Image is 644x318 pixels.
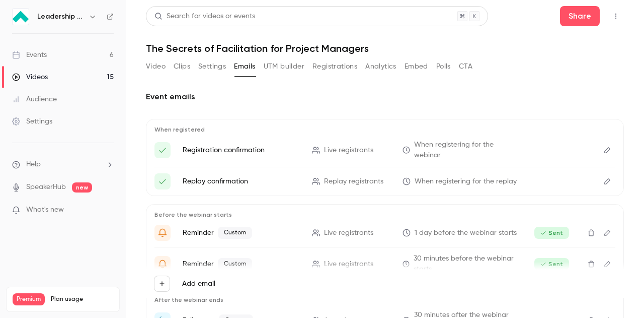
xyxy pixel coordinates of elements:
span: When registering for the replay [415,176,517,187]
button: Edit [599,142,615,158]
span: What's new [26,205,64,215]
button: Edit [599,256,615,272]
h6: Leadership Strategies - 2025 Webinars [37,12,85,22]
span: Live registrants [324,228,373,238]
div: Events [12,50,47,60]
button: UTM builder [264,58,304,75]
div: Audience [12,94,57,104]
span: When registering for the webinar [414,140,520,161]
span: Custom [218,258,252,270]
button: Registrations [312,58,357,75]
span: Help [26,159,41,170]
button: CTA [459,58,472,75]
span: Replay registrants [324,176,383,187]
li: 🎟️ Your Ticket to {{ event_name }} - Confirmed! [154,140,615,161]
li: 🎟️ Your Replay Link for {{ event_name }}! [154,173,615,189]
p: Reminder [183,258,300,270]
span: new [72,182,92,193]
span: 1 day before the webinar starts [415,228,517,238]
button: Clips [174,58,190,75]
li: Get Ready for '{{ event_name }}' tomorrow! [154,225,615,241]
button: Polls [436,58,451,75]
button: Delete [583,256,599,272]
a: SpeakerHub [26,182,66,193]
button: Emails [234,58,255,75]
p: Registration confirmation [183,145,300,155]
p: Replay confirmation [183,176,300,186]
span: Live registrants [324,259,373,270]
button: Share [560,6,600,26]
button: Edit [599,225,615,241]
button: Embed [405,58,428,75]
div: Videos [12,72,48,82]
li: help-dropdown-opener [12,159,114,170]
h2: Event emails [146,91,624,103]
button: Edit [599,173,615,189]
span: Sent [534,258,569,270]
button: Settings [198,58,226,75]
li: ⏰ [IN 10 MINUTES] {{ event_name }} goes live! [154,253,615,275]
button: Video [146,58,166,75]
p: Before the webinar starts [154,211,615,219]
iframe: Noticeable Trigger [102,206,114,215]
span: Plan usage [51,295,113,303]
span: Sent [534,227,569,239]
p: Reminder [183,227,300,239]
label: Add email [182,279,215,289]
div: Search for videos or events [154,11,255,22]
button: Top Bar Actions [608,8,624,24]
div: Settings [12,116,52,126]
span: Live registrants [324,145,373,156]
span: Custom [218,227,252,239]
button: Delete [583,225,599,241]
h1: The Secrets of Facilitation for Project Managers [146,42,624,54]
button: Analytics [365,58,396,75]
img: Leadership Strategies - 2025 Webinars [13,9,29,25]
span: 30 minutes before the webinar starts [414,253,520,275]
span: Premium [13,293,45,305]
p: When registered [154,125,615,134]
p: After the webinar ends [154,296,615,304]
